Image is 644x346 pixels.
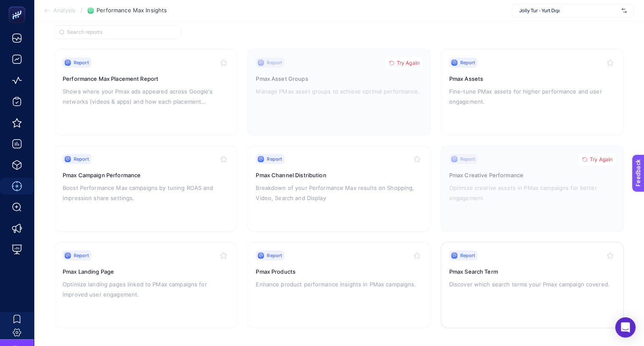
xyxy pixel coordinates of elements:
[54,242,237,328] a: ReportPmax Landing PageOptimize landing pages linked to PMax campaigns for improved user engagement.
[519,7,618,14] span: Jolly Tur - Yurt Dışı
[63,279,229,299] p: Optimize landing pages linked to PMax campaigns for improved user engagement.
[256,267,422,276] h3: Pmax Products
[247,49,430,135] a: ReportTry AgainPmax Asset GroupsManage PMax asset groups to achieve optimal performance.
[397,60,420,66] span: Try Again
[63,267,229,276] h3: Pmax Landing Page
[247,242,430,328] a: ReportPmax ProductsEnhance product performance insights in PMax campaigns.
[256,279,422,289] p: Enhance product performance insights in PMax campaigns.
[441,49,624,135] a: ReportPmax AssetsFine-tune PMax assets for higher performance and user engagement.
[63,171,229,179] h3: Pmax Campaign Performance
[441,242,624,328] a: ReportPmax Search TermDiscover which search terms your Pmax campaign covered.
[80,7,83,14] span: /
[460,252,475,259] span: Report
[449,279,615,289] p: Discover which search terms your Pmax campaign covered.
[267,156,282,162] span: Report
[449,74,615,83] h3: Pmax Assets
[63,183,229,203] p: Boost Performance Max campaigns by tuning ROAS and impression share settings.
[441,146,624,232] a: ReportTry AgainPmax Creative PerformanceOptimize creative assets in PMax campaigns for better eng...
[449,86,615,107] p: Fine-tune PMax assets for higher performance and user engagement.
[449,267,615,276] h3: Pmax Search Term
[74,156,89,162] span: Report
[578,153,616,166] button: Try Again
[74,59,89,66] span: Report
[622,6,627,15] img: svg%3e
[54,49,237,135] a: ReportPerformance Max Placement ReportShows where your Pmax ads appeared across Google's networks...
[267,252,282,259] span: Report
[256,183,422,203] p: Breakdown of your Performance Max results on Shopping, Video, Search and Display
[67,29,176,36] input: Search
[5,3,32,9] span: Feedback
[53,7,75,14] span: Analysis
[590,156,613,163] span: Try Again
[384,56,423,70] button: Try Again
[460,59,475,66] span: Report
[54,146,237,232] a: ReportPmax Campaign PerformanceBoost Performance Max campaigns by tuning ROAS and impression shar...
[97,7,167,14] span: Performance Max Insights
[63,86,229,107] p: Shows where your Pmax ads appeared across Google's networks (videos & apps) and how each placemen...
[615,317,636,338] div: Open Intercom Messenger
[256,171,422,179] h3: Pmax Channel Distribution
[247,146,430,232] a: ReportPmax Channel DistributionBreakdown of your Performance Max results on Shopping, Video, Sear...
[63,74,229,83] h3: Performance Max Placement Report
[74,252,89,259] span: Report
